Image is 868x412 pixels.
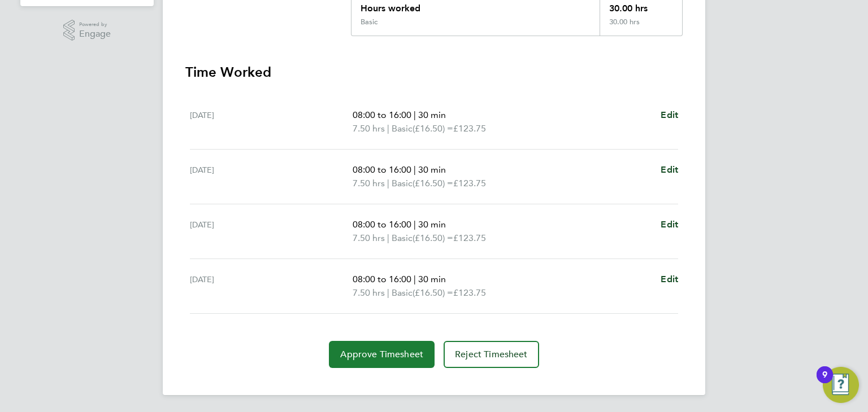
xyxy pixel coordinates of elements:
span: 7.50 hrs [353,233,385,243]
span: | [414,109,416,120]
div: 30.00 hrs [600,17,682,36]
div: [DATE] [190,108,353,135]
div: Basic [361,17,377,27]
a: Edit [661,163,678,177]
span: Powered by [79,20,111,29]
a: Edit [661,218,678,231]
span: £123.75 [453,233,486,243]
a: Powered byEngage [63,20,111,41]
button: Reject Timesheet [444,341,539,368]
div: [DATE] [190,163,353,190]
span: 08:00 to 16:00 [353,109,411,120]
a: Edit [661,273,678,286]
button: Approve Timesheet [329,341,435,368]
span: 7.50 hrs [353,178,385,189]
span: Basic [392,122,413,135]
span: (£16.50) = [413,287,453,298]
span: 7.50 hrs [353,287,385,298]
span: (£16.50) = [413,233,453,243]
span: (£16.50) = [413,178,453,189]
a: Edit [661,108,678,122]
span: Basic [392,177,413,190]
span: | [414,164,416,175]
span: 30 min [418,274,446,284]
span: | [387,123,389,134]
span: Edit [661,219,678,230]
span: 08:00 to 16:00 [353,219,411,230]
div: [DATE] [190,218,353,245]
span: Reject Timesheet [455,349,528,360]
span: | [387,178,389,189]
span: | [414,219,416,230]
span: Approve Timesheet [340,349,423,360]
div: [DATE] [190,273,353,300]
span: Basic [392,231,413,245]
span: 7.50 hrs [353,123,385,134]
button: Open Resource Center, 9 new notifications [823,367,859,403]
span: (£16.50) = [413,123,453,134]
span: | [387,233,389,243]
span: | [414,274,416,284]
span: Edit [661,164,678,175]
span: 08:00 to 16:00 [353,274,411,284]
span: 30 min [418,109,446,120]
span: £123.75 [453,123,486,134]
span: Basic [392,286,413,300]
span: Engage [79,29,111,39]
span: Edit [661,274,678,284]
span: 30 min [418,164,446,175]
span: 08:00 to 16:00 [353,164,411,175]
span: £123.75 [453,178,486,189]
span: £123.75 [453,287,486,298]
span: 30 min [418,219,446,230]
div: 9 [822,375,827,389]
h3: Time Worked [185,63,683,81]
span: Edit [661,109,678,120]
span: | [387,287,389,298]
